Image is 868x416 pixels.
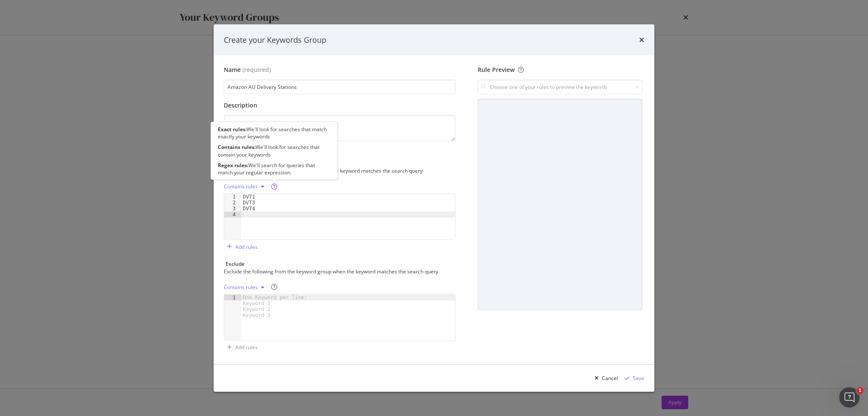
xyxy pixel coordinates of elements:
input: Enter a name [224,80,456,94]
strong: Exact rules: [218,126,247,133]
div: We'll look for searches that match exactly your keywords [218,126,331,140]
div: Save [633,375,644,382]
button: Contains rules [224,180,268,193]
div: modal [214,24,654,391]
div: One Keyword per line: Keyword 1 Keyword 2 Keyword 3 [241,295,312,318]
div: 1 [224,295,241,300]
div: Add rules [235,344,258,351]
button: Add rules [224,341,258,354]
button: Contains rules [224,281,268,294]
div: We'll search for queries that match your regular expression. [218,161,331,176]
div: 2 [224,200,241,206]
div: We'll look for searches that contain your keywords [218,143,331,158]
div: 1 [224,194,241,200]
div: Name [224,66,241,74]
input: Choose one of your rules to preview the keywords [478,80,643,94]
div: Cancel [602,375,618,382]
div: Add the following to the keyword group when the keyword matches the search query [224,167,454,174]
button: Cancel [591,372,618,385]
strong: Regex rules: [218,161,248,168]
iframe: Intercom live chat [839,387,860,408]
div: Add rules [235,243,258,251]
strong: Contains rules: [218,143,256,151]
div: Description [224,101,456,110]
button: Add rules [224,240,258,253]
button: Save [621,372,644,385]
div: Exclude the following from the keyword group when the keyword matches the search query [224,267,454,275]
div: 4 [224,212,241,218]
div: Contains rules [224,184,258,189]
div: 3 [224,206,241,212]
span: (required) [242,66,271,74]
div: Create your Keywords Group [224,34,326,45]
div: Exclude [225,260,245,267]
div: Rule Preview [478,66,643,74]
div: Rules [224,148,456,157]
div: Contains rules [224,285,258,290]
div: times [639,34,644,45]
span: 1 [857,387,863,394]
